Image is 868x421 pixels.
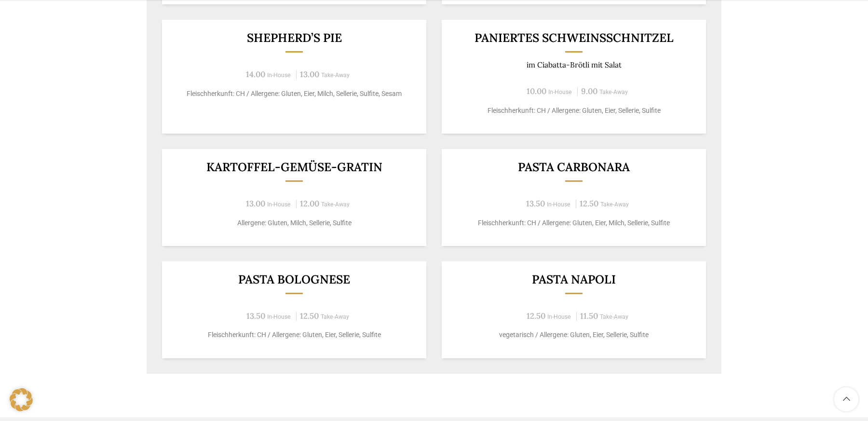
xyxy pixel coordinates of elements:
[454,273,694,285] h3: Pasta Napoli
[454,218,694,228] p: Fleischherkunft: CH / Allergene: Gluten, Eier, Milch, Sellerie, Sulfite
[580,311,598,321] span: 11.50
[300,311,319,321] span: 12.50
[600,201,629,208] span: Take-Away
[267,201,291,208] span: In-House
[834,387,858,411] a: Scroll to top button
[600,313,628,320] span: Take-Away
[300,198,319,209] span: 12.00
[581,86,597,96] span: 9.00
[547,201,570,208] span: In-House
[454,330,694,340] p: vegetarisch / Allergene: Gluten, Eier, Sellerie, Sulfite
[174,330,415,340] p: Fleischherkunft: CH / Allergene: Gluten, Eier, Sellerie, Sulfite
[246,69,265,80] span: 14.00
[174,273,415,285] h3: Pasta Bolognese
[526,198,545,209] span: 13.50
[548,89,572,95] span: In-House
[527,86,546,96] span: 10.00
[174,89,415,99] p: Fleischherkunft: CH / Allergene: Gluten, Eier, Milch, Sellerie, Sulfite, Sesam
[321,72,350,79] span: Take-Away
[454,60,694,69] p: im Ciabatta-Brötli mit Salat
[174,218,415,228] p: Allergene: Gluten, Milch, Sellerie, Sulfite
[174,32,415,44] h3: Shepherd’s Pie
[267,313,291,320] span: In-House
[174,161,415,173] h3: Kartoffel-Gemüse-Gratin
[300,69,319,80] span: 13.00
[454,161,694,173] h3: Pasta Carbonara
[580,198,598,209] span: 12.50
[454,106,694,116] p: Fleischherkunft: CH / Allergene: Gluten, Eier, Sellerie, Sulfite
[267,72,291,79] span: In-House
[321,201,350,208] span: Take-Away
[527,311,545,321] span: 12.50
[246,311,265,321] span: 13.50
[321,313,349,320] span: Take-Away
[599,89,628,95] span: Take-Away
[547,313,571,320] span: In-House
[454,32,694,44] h3: Paniertes Schweinsschnitzel
[246,198,265,209] span: 13.00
